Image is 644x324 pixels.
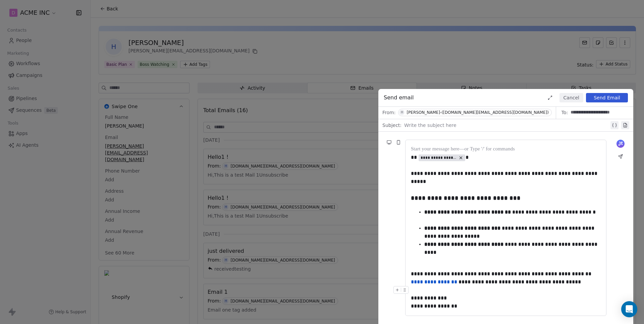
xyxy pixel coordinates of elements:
[384,94,414,102] span: Send email
[586,93,628,102] button: Send Email
[401,110,404,115] div: H
[559,93,583,102] button: Cancel
[621,301,637,317] div: Open Intercom Messenger
[382,109,395,116] span: From:
[407,110,548,115] div: [PERSON_NAME]-([DOMAIN_NAME][EMAIL_ADDRESS][DOMAIN_NAME])
[382,122,401,131] span: Subject:
[561,109,568,116] span: To:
